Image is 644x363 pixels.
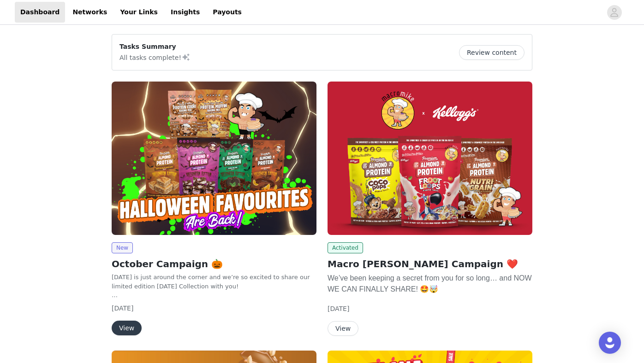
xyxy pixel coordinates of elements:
[599,332,621,354] div: Open Intercom Messenger
[112,304,133,312] span: [DATE]
[15,2,65,23] a: Dashboard
[328,274,532,293] span: We’ve been keeping a secret from you for so long… and NOW WE CAN FINALLY SHARE! 🤩🤯
[112,274,310,290] span: [DATE] is just around the corner and we’re so excited to share our limited edition [DATE] Collect...
[112,82,316,235] img: Macro Mike
[67,2,113,23] a: Networks
[328,321,358,336] button: View
[112,321,142,335] button: View
[328,305,349,312] span: [DATE]
[112,257,316,271] h2: October Campaign 🎃
[114,2,163,23] a: Your Links
[610,5,619,20] div: avatar
[165,2,205,23] a: Insights
[328,257,532,271] h2: Macro [PERSON_NAME] Campaign ❤️
[112,242,133,253] span: New
[459,45,525,60] button: Review content
[328,325,358,332] a: View
[112,325,142,332] a: View
[328,82,532,235] img: Macro Mike
[119,52,191,63] p: All tasks complete!
[328,242,363,253] span: Activated
[207,2,247,23] a: Payouts
[119,42,191,52] p: Tasks Summary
